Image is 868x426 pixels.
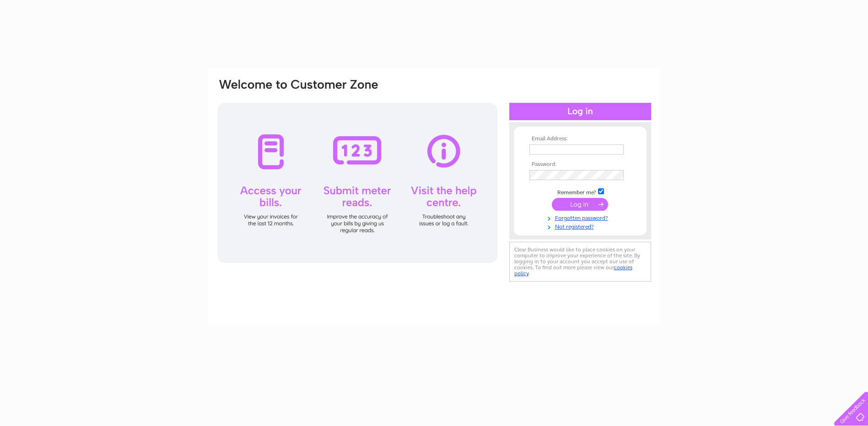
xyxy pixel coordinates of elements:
[527,161,633,168] th: Password:
[529,222,633,230] a: Not registered?
[514,264,632,277] a: cookies policy
[527,187,633,196] td: Remember me?
[529,213,633,222] a: Forgotten password?
[509,242,651,282] div: Clear Business would like to place cookies on your computer to improve your experience of the sit...
[527,136,633,142] th: Email Address:
[552,198,608,211] input: Submit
